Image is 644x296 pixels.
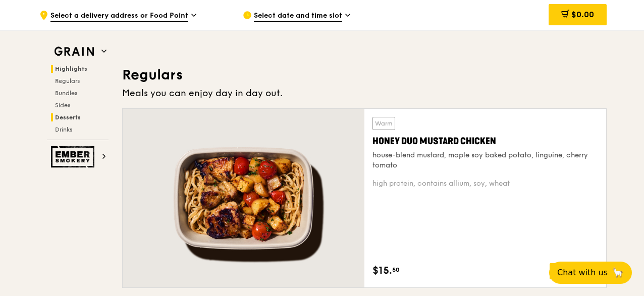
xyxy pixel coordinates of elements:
span: Desserts [55,114,81,121]
span: Select a delivery address or Food Point [50,11,188,22]
span: Drinks [55,126,72,133]
img: Ember Smokery web logo [51,146,97,167]
span: Select date and time slot [254,11,342,22]
span: Regulars [55,77,80,84]
div: Meals you can enjoy day in day out. [122,86,607,100]
button: Chat with us🦙 [549,262,632,284]
span: Chat with us [557,267,608,279]
span: Sides [55,102,70,109]
span: Bundles [55,90,77,97]
span: 50 [392,266,400,274]
div: high protein, contains allium, soy, wheat [372,179,598,189]
span: $15. [372,263,392,278]
div: house-blend mustard, maple soy baked potato, linguine, cherry tomato [372,150,598,171]
div: Honey Duo Mustard Chicken [372,134,598,148]
h3: Regulars [122,66,607,84]
span: Highlights [55,65,87,72]
img: Grain web logo [51,43,97,61]
span: 🦙 [612,267,624,279]
div: Warm [372,117,395,130]
div: Add [550,263,598,279]
span: $0.00 [571,10,594,19]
